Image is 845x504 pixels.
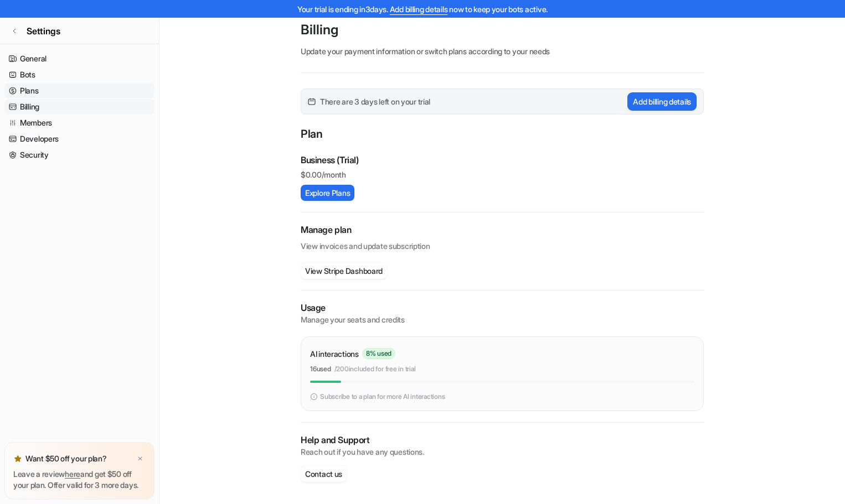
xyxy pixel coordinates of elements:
[334,364,416,374] p: / 200 included for free in trial
[137,455,143,463] img: x
[13,469,146,491] p: Leave a review and get $50 off your plan. Offer valid for 3 more days.
[65,469,80,479] a: here
[301,169,704,180] p: $ 0.00/month
[4,147,154,163] a: Security
[4,51,154,66] a: General
[301,153,359,167] p: Business (Trial)
[301,434,704,446] p: Help and Support
[310,364,331,374] p: 16 used
[13,454,22,463] img: star
[301,45,704,57] p: Update your payment information or switch plans according to your needs
[320,392,445,402] p: Subscribe to a plan for more AI interactions
[301,302,704,314] p: Usage
[301,446,704,458] p: Reach out if you have any questions.
[4,67,154,82] a: Bots
[310,348,359,360] p: AI interactions
[4,131,154,147] a: Developers
[308,98,316,106] img: calender-icon.svg
[301,126,704,144] p: Plan
[627,92,697,111] button: Add billing details
[27,24,60,38] span: Settings
[301,236,704,252] p: View invoices and update subscription
[390,4,448,14] a: Add billing details
[301,185,354,201] button: Explore Plans
[301,466,347,482] button: Contact us
[4,115,154,131] a: Members
[301,21,704,39] p: Billing
[4,83,154,98] a: Plans
[25,453,107,464] p: Want $50 off your plan?
[320,96,430,107] span: There are 3 days left on your trial
[301,314,704,325] p: Manage your seats and credits
[4,99,154,115] a: Billing
[301,263,387,279] button: View Stripe Dashboard
[362,348,395,359] span: 8 % used
[301,224,704,236] h2: Manage plan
